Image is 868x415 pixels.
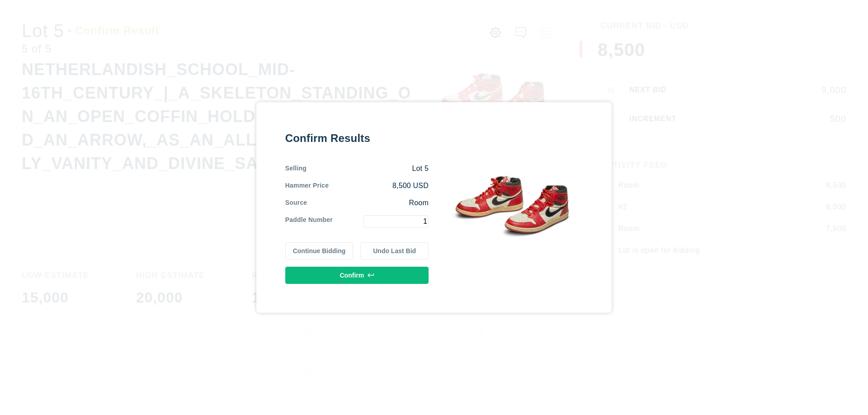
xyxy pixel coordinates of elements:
div: Room [307,198,429,208]
div: Hammer Price [285,181,329,191]
div: Source [285,198,307,208]
button: Undo Last Bid [360,242,429,259]
div: Selling [285,164,307,174]
button: Continue Bidding [285,242,354,259]
div: Lot 5 [307,164,429,174]
div: Paddle Number [285,215,333,228]
div: Confirm Results [285,131,429,146]
button: Confirm [285,267,429,284]
div: 8,500 USD [329,181,429,191]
